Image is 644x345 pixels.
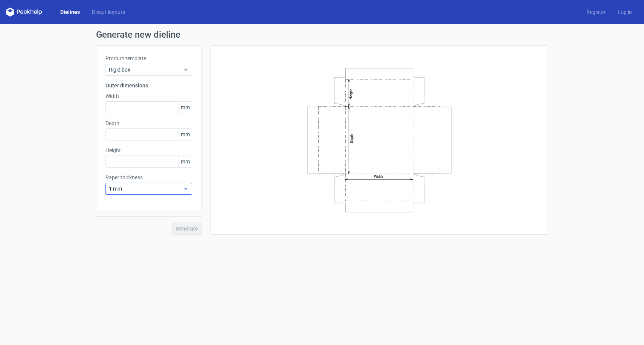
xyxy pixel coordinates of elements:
[580,8,612,16] a: Register
[179,156,192,167] span: mm
[612,8,638,16] a: Log in
[105,174,192,181] label: Paper thickness
[96,30,548,39] h1: Generate new dieline
[374,174,383,179] text: Width
[349,134,354,143] text: Depth
[179,102,192,113] span: mm
[179,129,192,140] span: mm
[109,185,183,192] span: 1 mm
[105,82,192,89] h3: Outer dimensions
[109,66,183,73] span: Rigid box
[54,8,86,16] a: Dielines
[105,92,192,100] label: Width
[349,89,353,99] text: Height
[105,119,192,127] label: Depth
[86,8,131,16] a: Diecut layouts
[105,147,192,154] label: Height
[105,55,192,62] label: Product template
